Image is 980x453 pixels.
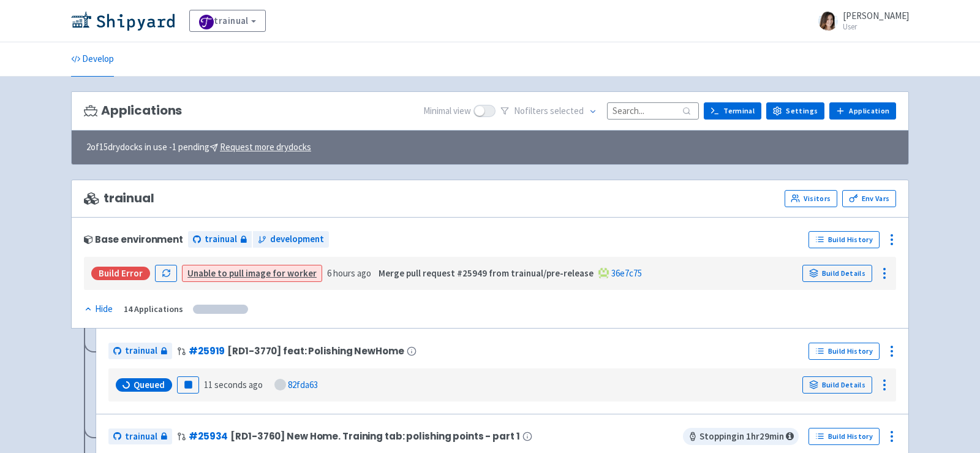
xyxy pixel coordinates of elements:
time: 6 hours ago [327,267,371,279]
span: [RD1-3760] New Home. Training tab: polishing points - part 1 [230,431,519,441]
a: [PERSON_NAME] User [811,11,909,31]
a: Application [829,102,896,120]
div: 14 Applications [124,302,183,316]
a: Build Details [802,376,872,394]
h3: Applications [84,104,182,118]
img: Shipyard logo [71,11,175,31]
a: 82fda63 [288,379,318,390]
u: Request more drydocks [220,141,311,153]
small: User [843,23,909,31]
span: trainual [84,191,154,205]
time: 11 seconds ago [204,379,263,390]
span: [RD1-3770] feat: Polishing NewHome [227,346,404,356]
span: development [270,232,324,246]
a: trainual [108,343,172,359]
span: [PERSON_NAME] [843,10,909,21]
a: Build History [809,428,880,445]
span: No filter s [514,104,584,118]
a: Settings [766,102,824,120]
a: 36e7c75 [611,267,642,279]
a: Visitors [785,190,837,207]
span: trainual [125,344,157,358]
div: Hide [84,302,113,316]
a: Develop [71,42,114,77]
span: trainual [125,430,157,444]
a: trainual [189,10,266,32]
a: Terminal [704,102,761,120]
div: Build Error [91,267,150,280]
a: trainual [188,231,252,248]
span: Queued [134,379,165,391]
div: Base environment [84,234,183,245]
span: Minimal view [423,104,471,118]
a: Env Vars [842,190,896,207]
input: Search... [607,102,699,119]
a: Build History [809,231,880,248]
button: Pause [177,376,199,394]
a: Unable to pull image for worker [187,267,317,279]
span: trainual [205,232,237,246]
a: #25934 [189,430,228,443]
a: Build History [809,343,880,360]
a: trainual [108,428,172,445]
span: selected [550,105,584,116]
a: Build Details [802,265,872,282]
span: 2 of 15 drydocks in use - 1 pending [86,140,311,154]
span: Stopping in 1 hr 29 min [683,428,799,445]
button: Hide [84,302,114,316]
a: development [253,231,329,248]
strong: Merge pull request #25949 from trainual/pre-release [379,267,594,279]
a: #25919 [189,345,225,357]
